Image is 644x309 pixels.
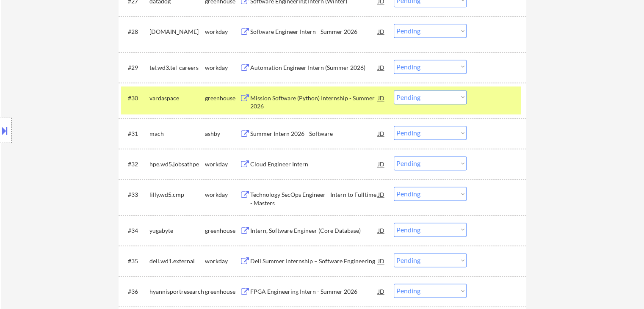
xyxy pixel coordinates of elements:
div: Dell Summer Internship – Software Engineering [250,257,378,265]
div: #34 [128,226,143,235]
div: mach [149,130,205,138]
div: #28 [128,28,143,36]
div: greenhouse [205,94,240,102]
div: JD [377,187,386,202]
div: JD [377,284,386,299]
div: hyannisportresearch [149,287,205,296]
div: JD [377,90,386,105]
div: lilly.wd5.cmp [149,190,205,199]
div: Automation Engineer Intern (Summer 2026) [250,63,378,72]
div: JD [377,156,386,171]
div: Cloud Engineer Intern [250,160,378,168]
div: Summer Intern 2026 - Software [250,130,378,138]
div: Technology SecOps Engineer - Intern to Fulltime - Masters [250,190,378,207]
div: dell.wd1.external [149,257,205,265]
div: Software Engineer Intern - Summer 2026 [250,28,378,36]
div: JD [377,223,386,238]
div: vardaspace [149,94,205,102]
div: workday [205,190,240,199]
div: JD [377,24,386,39]
div: JD [377,253,386,268]
div: tel.wd3.tel-careers [149,63,205,72]
div: Intern, Software Engineer (Core Database) [250,226,378,235]
div: FPGA Engineering Intern - Summer 2026 [250,287,378,296]
div: [DOMAIN_NAME] [149,28,205,36]
div: yugabyte [149,226,205,235]
div: Mission Software (Python) Internship - Summer 2026 [250,94,378,110]
div: greenhouse [205,287,240,296]
div: workday [205,63,240,72]
div: JD [377,126,386,141]
div: greenhouse [205,226,240,235]
div: ashby [205,130,240,138]
div: #36 [128,287,143,296]
div: JD [377,60,386,75]
div: workday [205,257,240,265]
div: workday [205,28,240,36]
div: #35 [128,257,143,265]
div: workday [205,160,240,168]
div: hpe.wd5.jobsathpe [149,160,205,168]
